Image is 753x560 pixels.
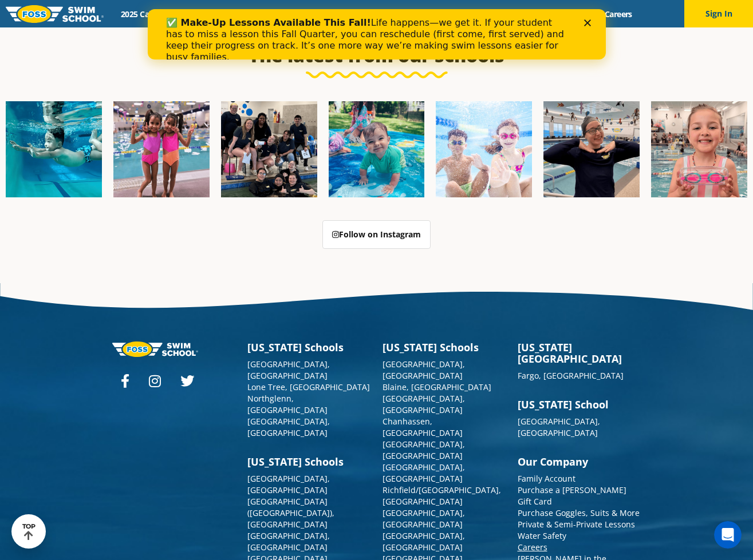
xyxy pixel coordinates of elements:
[518,370,624,381] a: Fargo, [GEOGRAPHIC_DATA]
[247,341,371,353] h3: [US_STATE] Schools
[247,530,330,553] a: [GEOGRAPHIC_DATA], [GEOGRAPHIC_DATA]
[6,101,102,197] img: Fa25-Website-Images-1-600x600.png
[437,9,559,19] a: Swim Like [PERSON_NAME]
[543,101,640,197] img: Fa25-Website-Images-9-600x600.jpg
[148,9,606,59] iframe: Intercom live chat banner
[329,101,425,197] img: Fa25-Website-Images-600x600.png
[383,530,465,553] a: [GEOGRAPHIC_DATA], [GEOGRAPHIC_DATA]
[383,507,465,530] a: [GEOGRAPHIC_DATA], [GEOGRAPHIC_DATA]
[518,530,566,541] a: Water Safety
[518,473,575,484] a: Family Account
[247,473,330,495] a: [GEOGRAPHIC_DATA], [GEOGRAPHIC_DATA]
[18,8,223,19] b: ✅ Make-Up Lessons Available This Fall!
[113,101,210,197] img: Fa25-Website-Images-8-600x600.jpg
[383,341,506,353] h3: [US_STATE] Schools
[22,523,36,541] div: TOP
[518,399,641,410] h3: [US_STATE] School
[518,542,547,553] a: Careers
[231,9,331,19] a: Swim Path® Program
[518,416,600,438] a: [GEOGRAPHIC_DATA], [GEOGRAPHIC_DATA]
[247,496,334,530] a: [GEOGRAPHIC_DATA] ([GEOGRAPHIC_DATA]), [GEOGRAPHIC_DATA]
[247,393,328,415] a: Northglenn, [GEOGRAPHIC_DATA]
[322,220,431,249] a: Follow on Instagram
[383,382,491,392] a: Blaine, [GEOGRAPHIC_DATA]
[518,341,641,364] h3: [US_STATE][GEOGRAPHIC_DATA]
[383,393,465,415] a: [GEOGRAPHIC_DATA], [GEOGRAPHIC_DATA]
[18,8,421,54] div: Life happens—we get it. If your student has to miss a lesson this Fall Quarter, you can reschedul...
[714,521,742,549] iframe: Intercom live chat
[6,5,104,23] img: FOSS Swim School Logo
[558,9,594,19] a: Blog
[247,416,330,438] a: [GEOGRAPHIC_DATA], [GEOGRAPHIC_DATA]
[221,101,317,197] img: Fa25-Website-Images-2-600x600.png
[383,416,463,438] a: Chanhassen, [GEOGRAPHIC_DATA]
[383,462,465,484] a: [GEOGRAPHIC_DATA], [GEOGRAPHIC_DATA]
[651,101,747,197] img: Fa25-Website-Images-14-600x600.jpg
[383,439,465,461] a: [GEOGRAPHIC_DATA], [GEOGRAPHIC_DATA]
[111,9,183,19] a: 2025 Calendar
[183,9,231,19] a: Schools
[247,359,330,381] a: [GEOGRAPHIC_DATA], [GEOGRAPHIC_DATA]
[518,507,640,518] a: Purchase Goggles, Suits & More
[518,484,626,507] a: Purchase a [PERSON_NAME] Gift Card
[518,519,635,530] a: Private & Semi-Private Lessons
[331,9,437,19] a: About [PERSON_NAME]
[383,484,501,507] a: Richfield/[GEOGRAPHIC_DATA], [GEOGRAPHIC_DATA]
[247,456,371,467] h3: [US_STATE] Schools
[436,101,532,197] img: FCC_FOSS_GeneralShoot_May_FallCampaign_lowres-9556-600x600.jpg
[112,341,198,357] img: Foss-logo-horizontal-white.svg
[594,9,642,19] a: Careers
[518,456,641,467] h3: Our Company
[247,382,370,392] a: Lone Tree, [GEOGRAPHIC_DATA]
[383,359,465,381] a: [GEOGRAPHIC_DATA], [GEOGRAPHIC_DATA]
[436,10,448,17] div: Close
